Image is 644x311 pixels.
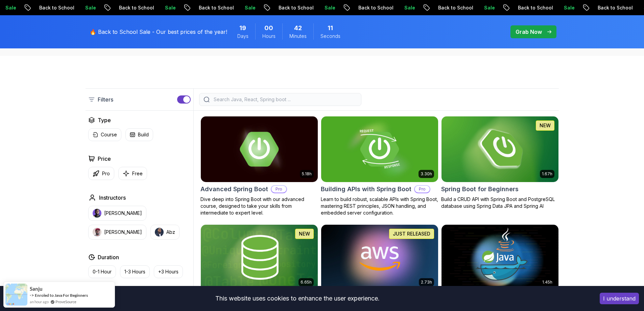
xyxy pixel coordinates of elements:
h2: Spring Boot for Beginners [441,184,519,194]
button: Build [125,128,153,141]
button: +3 Hours [154,265,183,278]
p: [PERSON_NAME] [104,210,142,217]
p: Back to School [272,4,318,11]
p: Sale [318,4,340,11]
span: sanju [30,286,43,292]
p: NEW [540,122,551,129]
p: Back to School [33,4,79,11]
p: JUST RELEASED [393,230,430,237]
h2: Advanced Spring Boot [200,184,268,194]
button: Course [88,128,121,141]
img: instructor img [93,209,101,218]
p: Pro [415,186,430,193]
h2: Price [98,155,111,163]
p: 1.45h [542,280,552,285]
button: instructor img[PERSON_NAME] [88,206,146,221]
h2: Building APIs with Spring Boot [321,184,411,194]
p: 🔥 Back to School Sale - Our best prices of the year! [90,28,227,36]
a: Enroled to Java For Beginners [35,293,88,298]
p: 3.30h [421,171,432,177]
button: 0-1 Hour [88,265,116,278]
img: instructor img [93,228,101,237]
span: Days [237,33,248,40]
a: Advanced Spring Boot card5.18hAdvanced Spring BootProDive deep into Spring Boot with our advanced... [200,116,318,216]
p: Pro [271,186,286,193]
p: 0-1 Hour [93,268,112,275]
span: 0 Hours [264,23,273,33]
p: Build a CRUD API with Spring Boot and PostgreSQL database using Spring Data JPA and Spring AI [441,196,559,209]
p: 1.67h [542,171,552,177]
p: Dive deep into Spring Boot with our advanced course, designed to take your skills from intermedia... [200,196,318,216]
img: instructor img [155,228,164,237]
button: instructor imgAbz [150,225,180,240]
h2: Duration [98,253,119,261]
button: Accept cookies [600,293,639,304]
button: Free [118,167,147,180]
p: Sale [478,4,500,11]
button: 1-3 Hours [120,265,150,278]
a: Spring Boot for Beginners card1.67hNEWSpring Boot for BeginnersBuild a CRUD API with Spring Boot ... [441,116,559,209]
p: 6.65h [301,280,312,285]
p: Back to School [512,4,558,11]
p: Pro [102,170,110,177]
p: Filters [98,95,113,104]
img: Docker for Java Developers card [442,225,558,290]
p: Sale [398,4,420,11]
img: provesource social proof notification image [5,284,27,306]
span: an hour ago [30,299,49,305]
button: instructor img[PERSON_NAME] [88,225,146,240]
h2: Instructors [99,194,126,202]
span: -> [30,292,34,298]
p: Abz [166,229,175,236]
p: Course [101,131,117,138]
div: This website uses cookies to enhance the user experience. [5,291,590,306]
p: Back to School [432,4,478,11]
span: Seconds [320,33,340,40]
img: Spring Data JPA card [201,225,318,290]
h2: Type [98,116,111,124]
a: Building APIs with Spring Boot card3.30hBuilding APIs with Spring BootProLearn to build robust, s... [321,116,438,216]
p: Back to School [113,4,159,11]
span: 42 Minutes [294,23,302,33]
input: Search Java, React, Spring boot ... [212,96,357,103]
span: Hours [262,33,276,40]
p: Grab Now [516,28,542,36]
p: +3 Hours [158,268,178,275]
span: Minutes [289,33,307,40]
button: Pro [88,167,114,180]
img: Spring Boot for Beginners card [438,115,561,183]
p: Back to School [352,4,398,11]
a: ProveSource [55,299,76,305]
p: Sale [558,4,579,11]
p: [PERSON_NAME] [104,229,142,236]
span: 19 Days [239,23,246,33]
p: Sale [239,4,260,11]
p: 1-3 Hours [124,268,145,275]
p: Free [132,170,143,177]
p: Build [138,131,149,138]
span: 11 Seconds [328,23,333,33]
p: Sale [79,4,101,11]
p: Back to School [193,4,239,11]
p: 5.18h [302,171,312,177]
p: Learn to build robust, scalable APIs with Spring Boot, mastering REST principles, JSON handling, ... [321,196,438,216]
p: Back to School [592,4,638,11]
img: Advanced Spring Boot card [201,116,318,182]
img: Building APIs with Spring Boot card [321,116,438,182]
img: AWS for Developers card [321,225,438,290]
p: Sale [159,4,181,11]
p: NEW [299,230,310,237]
p: 2.73h [421,280,432,285]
